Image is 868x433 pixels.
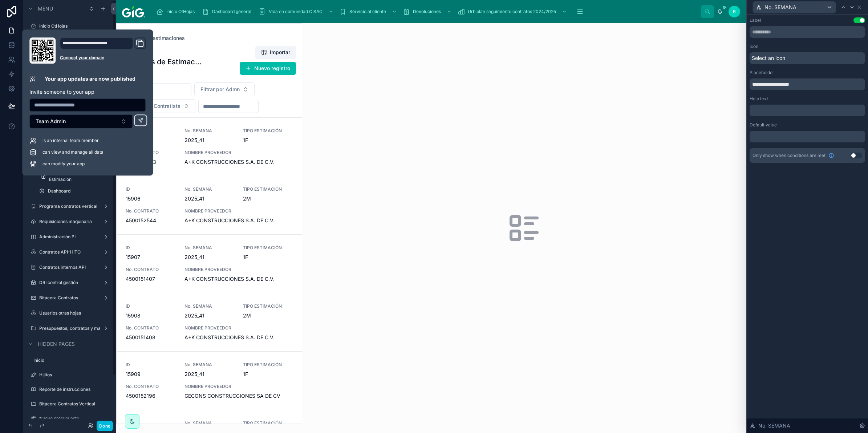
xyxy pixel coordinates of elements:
[154,5,200,18] a: Inicio OtHojas
[42,138,99,143] span: is an internal team member
[750,70,774,76] label: Placeholder
[243,245,293,251] span: TIPO ESTIMACIÓN
[200,86,240,93] span: Filtrar por Admn
[126,371,176,378] span: 15909
[122,99,195,113] button: Select Button
[151,4,701,20] div: scrollable content
[39,280,97,286] a: DRI control gestión
[126,254,176,261] span: 15907
[39,249,97,255] label: Contratos API-HITO
[184,254,235,261] span: 2025_41
[184,195,235,202] span: 2025_41
[126,245,176,251] span: ID
[349,9,386,15] span: Servicio al cliente
[750,44,758,49] label: Icon
[401,5,455,18] a: Devoluciones
[39,416,108,421] label: Nuevo presupuesto
[255,46,296,59] button: Importar
[126,420,176,426] span: ID
[184,312,235,319] span: 2025_41
[39,387,108,392] label: Reporte de instrucciones
[184,158,293,166] span: A+K CONSTRUCCIONES S.A. DE C.V.
[60,37,146,64] div: Domain and Custom Link
[39,234,97,240] label: Administración PI
[122,57,203,67] h1: Bitácoras de Estimaciones
[38,5,53,12] span: Menu
[184,267,293,272] span: NOMBRE PROVEEDOR
[184,334,293,341] span: A+K CONSTRUCCIONES S.A. DE C.V.
[184,275,293,283] span: A+K CONSTRUCCIONES S.A. DE C.V.
[97,421,113,431] button: Done
[764,4,796,11] span: No. SEMANA
[184,420,235,426] span: No. SEMANA
[750,96,768,102] label: Help text
[750,105,865,116] div: scrollable content
[753,153,826,158] span: Only show when conditions are met
[126,195,176,202] span: 15906
[184,208,293,214] span: NOMBRE PROVEEDOR
[126,217,176,224] span: 4500152544
[750,17,761,23] div: Label
[38,340,75,348] span: Hidden pages
[240,62,296,75] a: Nuevo registro
[39,203,97,209] label: Programa contratos vertical
[270,49,290,56] span: Importar
[60,55,146,61] a: Connect your domain
[184,362,235,368] span: No. SEMANA
[750,122,777,128] label: Default value
[184,217,293,224] span: A+K CONSTRUCCIONES S.A. DE C.V.
[36,171,112,182] a: Añadir Bitácora de Estimación
[184,303,235,309] span: No. SEMANA
[126,208,176,214] span: No. CONTRATO
[45,75,135,82] p: Your app updates are now published
[243,128,293,134] span: TIPO ESTIMACIÓN
[39,23,108,29] a: Inicio OtHojas
[184,371,235,378] span: 2025_41
[758,422,790,429] span: No. SEMANA
[36,118,66,125] span: Team Admin
[39,264,97,270] label: Contratos internos API
[117,352,302,410] a: ID15909No. SEMANA2025_41TIPO ESTIMACIÓN1FNo. CONTRATO4500152196NOMBRE PROVEEDORGECONS CONSTRUCCIO...
[243,137,293,144] span: 1F
[200,5,256,18] a: Dashboard general
[455,5,571,18] a: Urb plan seguimiento contratos 2024/2025
[184,392,293,400] span: GECONS CONSTRUCCIONES SA DE CV
[122,6,145,17] img: App logo
[733,9,736,15] span: R
[117,176,302,235] a: ID15906No. SEMANA2025_41TIPO ESTIMACIÓN2MNo. CONTRATO4500152544NOMBRE PROVEEDORA+K CONSTRUCCIONES...
[131,35,185,42] span: Bitácora estimaciones
[129,102,181,110] span: Filtrar por Contratista
[39,219,97,224] label: Requisiciones maquinaria
[39,401,108,407] a: Bitácora Contratos Vertical
[126,275,176,283] span: 4500151407
[194,82,255,96] button: Select Button
[337,5,401,18] a: Servicio al cliente
[184,245,235,251] span: No. SEMANA
[29,114,133,128] button: Select Button
[184,128,235,134] span: No. SEMANA
[184,325,293,331] span: NOMBRE PROVEEDOR
[243,371,293,378] span: 1F
[184,384,293,389] span: NOMBRE PROVEEDOR
[126,384,176,389] span: No. CONTRATO
[126,186,176,192] span: ID
[117,118,302,176] a: ID15905No. SEMANA2025_41TIPO ESTIMACIÓN1FNo. CONTRATO4500152543NOMBRE PROVEEDORA+K CONSTRUCCIONES...
[243,312,293,319] span: 2M
[117,235,302,293] a: ID15907No. SEMANA2025_41TIPO ESTIMACIÓN1FNo. CONTRATO4500151407NOMBRE PROVEEDORA+K CONSTRUCCIONES...
[166,9,195,15] span: Inicio OtHojas
[126,325,176,331] span: No. CONTRATO
[48,188,108,194] label: Dashboard
[184,186,235,192] span: No. SEMANA
[243,420,293,426] span: TIPO ESTIMACIÓN
[753,1,836,13] button: No. SEMANA
[39,295,97,301] a: Bitácora Contratos
[33,357,108,363] label: Inicio
[126,392,176,400] span: 4500152196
